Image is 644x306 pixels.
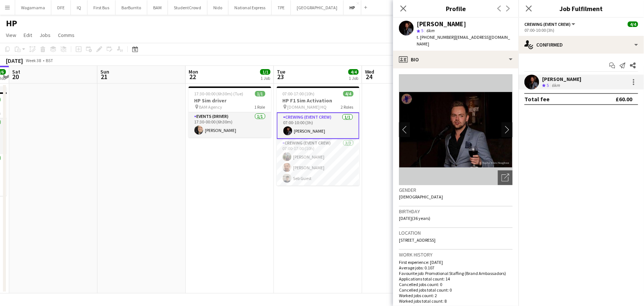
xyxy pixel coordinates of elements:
[364,72,375,81] span: 24
[99,72,109,81] span: 21
[6,32,16,38] span: View
[287,104,327,110] span: [DOMAIN_NAME] HQ
[6,57,23,64] div: [DATE]
[194,91,244,96] span: 17:30-00:00 (6h30m) (Tue)
[348,69,359,75] span: 4/4
[393,4,519,13] h3: Profile
[277,112,359,139] app-card-role: Crewing (Event Crew)1/107:00-10:00 (3h)[PERSON_NAME]
[399,187,513,193] h3: Gender
[399,265,513,271] p: Average jobs: 0.107
[365,68,375,75] span: Wed
[524,21,576,27] button: Crewing (Event Crew)
[87,0,116,15] button: First Bus
[261,75,270,81] div: 1 Job
[12,68,20,75] span: Sat
[199,104,223,110] span: BAM Agency
[21,30,35,40] a: Edit
[277,97,359,104] h3: HP F1 Sim Activation
[547,82,549,88] span: 5
[542,76,581,82] div: [PERSON_NAME]
[344,0,361,15] button: HP
[393,51,519,68] div: Bio
[168,0,207,15] button: StudentCrowd
[417,21,466,27] div: [PERSON_NAME]
[147,0,168,15] button: BAM
[24,58,43,63] span: Week 38
[349,75,358,81] div: 1 Job
[399,74,513,185] img: Crew avatar or photo
[71,0,87,15] button: IQ
[524,21,571,27] span: Crewing (Event Crew)
[189,68,198,75] span: Mon
[116,0,147,15] button: BarBurrito
[616,95,632,103] div: £60.00
[399,251,513,258] h3: Work history
[187,72,198,81] span: 22
[255,91,265,96] span: 1/1
[255,104,265,110] span: 1 Role
[58,32,75,38] span: Comms
[39,32,51,38] span: Jobs
[260,69,271,75] span: 1/1
[15,0,51,15] button: Wagamama
[55,30,78,40] a: Comms
[207,0,228,15] button: Nido
[277,139,359,186] app-card-role: Crewing (Event Crew)3/307:00-17:00 (10h)[PERSON_NAME][PERSON_NAME]Seb Guest
[399,215,430,221] span: [DATE] (36 years)
[417,34,455,40] span: t. [PHONE_NUMBER]
[399,287,513,293] p: Cancelled jobs total count: 0
[399,194,443,200] span: [DEMOGRAPHIC_DATA]
[399,259,513,265] p: First experience: [DATE]
[524,95,550,103] div: Total fee
[399,237,435,243] span: [STREET_ADDRESS]
[6,18,17,29] h1: HP
[189,97,271,104] h3: HP Sim driver
[399,271,513,276] p: Favourite job: Promotional Staffing (Brand Ambassadors)
[189,86,271,137] app-job-card: 17:30-00:00 (6h30m) (Tue)1/1HP Sim driver BAM Agency1 RoleEvents (Driver)1/117:30-00:00 (6h30m)[P...
[343,91,354,96] span: 4/4
[399,208,513,215] h3: Birthday
[519,4,644,13] h3: Job Fulfilment
[24,32,32,38] span: Edit
[37,30,54,40] a: Jobs
[51,0,71,15] button: DFE
[399,229,513,236] h3: Location
[341,104,354,110] span: 2 Roles
[417,34,510,47] span: | [EMAIL_ADDRESS][DOMAIN_NAME]
[519,36,644,54] div: Confirmed
[421,28,423,33] span: 5
[3,30,19,40] a: View
[46,58,53,63] div: BST
[228,0,272,15] button: National Express
[11,72,20,81] span: 20
[399,282,513,287] p: Cancelled jobs count: 0
[291,0,344,15] button: [GEOGRAPHIC_DATA]
[276,72,285,81] span: 23
[189,112,271,137] app-card-role: Events (Driver)1/117:30-00:00 (6h30m)[PERSON_NAME]
[425,28,436,33] span: 6km
[498,170,513,185] div: Open photos pop-in
[399,276,513,282] p: Applications total count: 14
[283,91,315,96] span: 07:00-17:00 (10h)
[550,82,561,89] div: 6km
[524,27,638,33] div: 07:00-10:00 (3h)
[399,293,513,298] p: Worked jobs count: 2
[399,298,513,304] p: Worked jobs total count: 8
[277,68,285,75] span: Tue
[277,86,359,186] app-job-card: 07:00-17:00 (10h)4/4HP F1 Sim Activation [DOMAIN_NAME] HQ2 RolesCrewing (Event Crew)1/107:00-10:0...
[628,21,638,27] span: 4/4
[100,68,109,75] span: Sun
[272,0,291,15] button: TPE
